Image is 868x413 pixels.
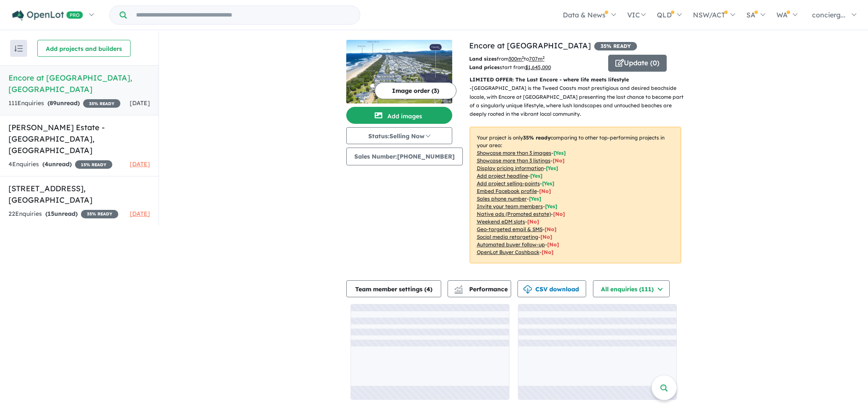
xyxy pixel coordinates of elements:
span: [No] [553,211,565,217]
div: 4 Enquir ies [8,159,112,170]
u: OpenLot Buyer Cashback [477,249,540,255]
span: 35 % READY [81,210,118,218]
span: [DATE] [130,210,150,218]
span: [ No ] [539,188,551,194]
u: Showcase more than 3 listings [477,157,551,164]
strong: ( unread) [45,210,78,218]
u: Geo-targeted email & SMS [477,226,542,232]
h5: Encore at [GEOGRAPHIC_DATA] , [GEOGRAPHIC_DATA] [8,72,150,95]
p: Your project is only comparing to other top-performing projects in your area: - - - - - - - - - -... [470,127,681,263]
span: [No] [540,234,552,240]
span: [ Yes ] [546,165,558,171]
u: Embed Facebook profile [477,188,537,194]
u: Native ads (Promoted estate) [477,211,551,217]
button: Team member settings (4) [346,280,441,297]
span: 89 [50,99,56,107]
button: Update (0) [608,55,667,72]
b: 35 % ready [523,134,551,141]
u: Social media retargeting [477,234,538,240]
button: Status:Selling Now [346,127,452,144]
img: download icon [523,285,532,294]
span: 4 [426,285,430,293]
u: Invite your team members [477,203,543,209]
span: [No] [547,241,559,248]
h5: [STREET_ADDRESS] , [GEOGRAPHIC_DATA] [8,183,150,206]
u: Add project headline [477,173,528,179]
b: Land sizes [469,56,497,62]
img: sort.svg [14,45,23,52]
span: [DATE] [130,99,150,107]
span: [No] [527,218,539,225]
b: Land prices [469,64,500,70]
img: Encore at Salt - Kingscliff [346,40,452,103]
span: [ Yes ] [530,173,542,179]
span: [ Yes ] [545,203,557,209]
strong: ( unread) [47,99,80,107]
sup: 2 [522,55,524,60]
img: Openlot PRO Logo White [12,10,83,21]
p: from [469,55,602,63]
span: [No] [542,249,554,255]
u: Display pricing information [477,165,544,171]
img: line-chart.svg [454,285,462,290]
span: 35 % READY [83,99,120,108]
div: 111 Enquir ies [8,98,120,109]
span: 15 % READY [75,160,112,169]
button: CSV download [517,280,586,297]
button: Add projects and builders [37,40,131,57]
div: 22 Enquir ies [8,209,118,219]
span: concierg... [812,11,846,19]
u: Add project selling-points [477,180,540,187]
button: Performance [448,280,511,297]
span: [ No ] [553,157,565,164]
span: Performance [456,285,508,293]
img: bar-chart.svg [454,288,463,293]
span: [ Yes ] [542,180,554,187]
button: All enquiries (111) [593,280,670,297]
u: Sales phone number [477,195,527,202]
u: $ 1,645,000 [525,64,551,70]
u: 300 m [509,56,524,62]
h5: [PERSON_NAME] Estate - [GEOGRAPHIC_DATA] , [GEOGRAPHIC_DATA] [8,122,150,156]
p: start from [469,63,602,72]
u: Showcase more than 3 images [477,150,551,156]
sup: 2 [542,55,545,60]
button: Add images [346,107,452,124]
span: 35 % READY [594,42,637,50]
span: to [524,56,545,62]
u: 707 m [529,56,545,62]
a: Encore at [GEOGRAPHIC_DATA] [469,41,591,50]
u: Weekend eDM slots [477,218,525,225]
span: [No] [545,226,556,232]
input: Try estate name, suburb, builder or developer [128,6,358,24]
strong: ( unread) [42,160,72,168]
p: - [GEOGRAPHIC_DATA] is the Tweed Coasts most prestigious and desired beachside locale, with Encor... [470,84,688,119]
span: [DATE] [130,160,150,168]
u: Automated buyer follow-up [477,241,545,248]
span: [ Yes ] [529,195,541,202]
p: LIMITED OFFER: The Last Encore - where life meets lifestyle [470,75,681,84]
button: Image order (3) [375,82,456,99]
span: 15 [47,210,54,218]
button: Sales Number:[PHONE_NUMBER] [346,148,463,165]
span: 4 [45,160,48,168]
span: [ Yes ] [554,150,566,156]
